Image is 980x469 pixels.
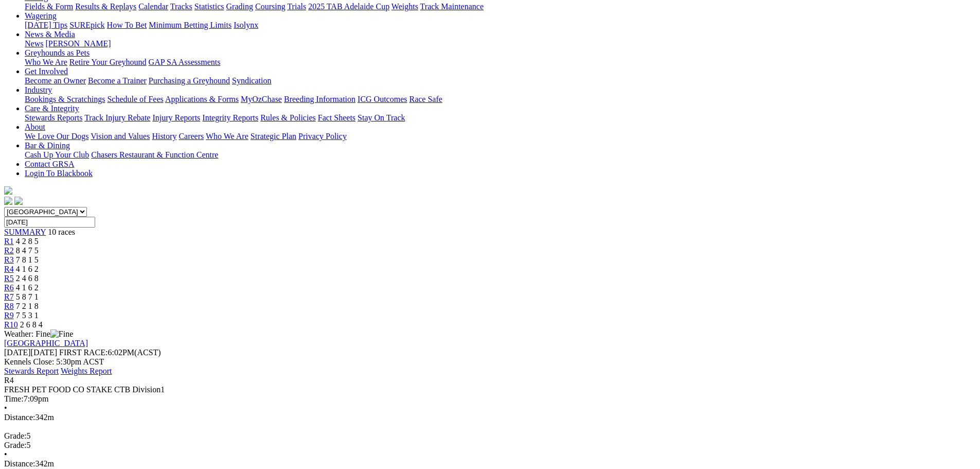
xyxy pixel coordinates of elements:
[25,169,93,178] a: Login To Blackbook
[4,357,976,367] div: Kennels Close: 5:30pm ACST
[4,186,12,195] img: logo-grsa-white.png
[16,237,39,246] span: 4 2 8 5
[260,113,316,122] a: Rules & Policies
[234,21,258,29] a: Isolynx
[152,113,200,122] a: Injury Reports
[25,123,45,131] a: About
[25,95,105,103] a: Bookings & Scratchings
[25,85,52,94] a: Industry
[25,58,976,67] div: Greyhounds as Pets
[25,95,976,104] div: Industry
[16,283,39,292] span: 4 1 6 2
[25,21,67,29] a: [DATE] Tips
[25,132,976,141] div: About
[241,95,282,103] a: MyOzChase
[4,413,35,422] span: Distance:
[4,265,14,273] a: R4
[4,459,35,468] span: Distance:
[4,376,14,385] span: R4
[25,2,976,11] div: Racing
[16,265,39,273] span: 4 1 6 2
[69,58,147,66] a: Retire Your Greyhound
[69,21,104,29] a: SUREpick
[16,302,39,310] span: 7 2 1 8
[4,228,46,236] span: SUMMARY
[91,150,218,159] a: Chasers Restaurant & Function Centre
[358,113,405,122] a: Stay On Track
[4,292,14,301] span: R7
[4,255,14,264] a: R3
[152,132,176,141] a: History
[4,404,7,412] span: •
[232,76,271,85] a: Syndication
[4,441,27,449] span: Grade:
[4,394,24,403] span: Time:
[4,413,976,422] div: 342m
[4,246,14,255] a: R2
[25,39,43,48] a: News
[4,441,976,450] div: 5
[25,67,68,76] a: Get Involved
[45,39,111,48] a: [PERSON_NAME]
[202,113,258,122] a: Integrity Reports
[48,228,75,236] span: 10 races
[409,95,442,103] a: Race Safe
[358,95,407,103] a: ICG Outcomes
[170,2,192,11] a: Tracks
[4,348,57,357] span: [DATE]
[14,197,23,205] img: twitter.svg
[4,217,95,228] input: Select date
[61,367,112,375] a: Weights Report
[287,2,306,11] a: Trials
[308,2,389,11] a: 2025 TAB Adelaide Cup
[4,459,976,468] div: 342m
[149,21,231,29] a: Minimum Betting Limits
[25,30,75,39] a: News & Media
[25,150,976,160] div: Bar & Dining
[391,2,418,11] a: Weights
[4,339,88,348] a: [GEOGRAPHIC_DATA]
[25,2,73,11] a: Fields & Form
[25,39,976,48] div: News & Media
[4,450,7,459] span: •
[50,329,73,339] img: Fine
[91,132,150,141] a: Vision and Values
[59,348,161,357] span: 6:02PM(ACST)
[4,320,18,329] span: R10
[255,2,286,11] a: Coursing
[16,255,39,264] span: 7 8 1 5
[16,246,39,255] span: 8 4 7 5
[16,311,39,320] span: 7 5 3 1
[25,76,86,85] a: Become an Owner
[149,76,230,85] a: Purchasing a Greyhound
[25,113,82,122] a: Stewards Reports
[165,95,239,103] a: Applications & Forms
[138,2,168,11] a: Calendar
[25,150,89,159] a: Cash Up Your Club
[4,431,976,441] div: 5
[4,283,14,292] a: R6
[16,292,39,301] span: 5 8 7 1
[107,21,147,29] a: How To Bet
[4,329,73,338] span: Weather: Fine
[4,237,14,246] a: R1
[194,2,224,11] a: Statistics
[4,348,31,357] span: [DATE]
[4,431,27,440] span: Grade:
[88,76,147,85] a: Become a Trainer
[25,76,976,85] div: Get Involved
[25,160,74,168] a: Contact GRSA
[298,132,347,141] a: Privacy Policy
[4,311,14,320] a: R9
[4,302,14,310] a: R8
[84,113,150,122] a: Track Injury Rebate
[206,132,248,141] a: Who We Are
[25,21,976,30] div: Wagering
[226,2,253,11] a: Grading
